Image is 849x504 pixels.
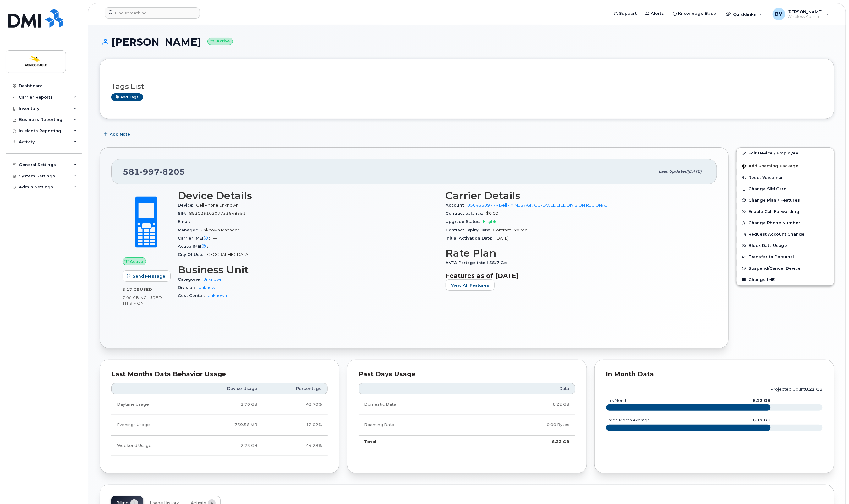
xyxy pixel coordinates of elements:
[753,398,771,403] text: 6.22 GB
[213,236,217,241] span: —
[737,159,834,172] button: Add Roaming Package
[196,203,238,208] span: Cell Phone Unknown
[111,371,328,377] div: Last Months Data Behavior Usage
[359,394,480,415] td: Domestic Data
[201,228,239,232] span: Unknown Manager
[737,148,834,159] a: Edit Device / Employee
[178,293,208,298] span: Cost Center
[737,229,834,240] button: Request Account Change
[111,93,143,101] a: Add tags
[111,436,191,456] td: Weekend Usage
[123,167,185,176] span: 581
[140,167,160,176] span: 997
[480,415,575,435] td: 0.00 Bytes
[495,236,509,241] span: [DATE]
[493,228,528,232] span: Contract Expired
[123,295,162,306] span: included this month
[111,436,328,456] tr: Friday from 6:00pm to Monday 8:00am
[748,209,799,214] span: Enable Call Forwarding
[263,415,328,435] td: 12.02%
[178,252,206,257] span: City Of Use
[193,219,197,224] span: —
[480,394,575,415] td: 6.22 GB
[130,258,143,264] span: Active
[451,282,489,288] span: View All Features
[446,279,495,291] button: View All Features
[446,211,486,216] span: Contract balance
[178,236,213,241] span: Carrier IMEI
[191,415,263,435] td: 759.56 MB
[178,228,201,232] span: Manager
[687,169,702,174] span: [DATE]
[359,371,575,377] div: Past Days Usage
[111,394,191,415] td: Daytime Usage
[203,277,222,282] a: Unknown
[446,203,467,208] span: Account
[263,383,328,394] th: Percentage
[178,219,193,224] span: Email
[446,260,510,265] span: AVPA Partage intell 55/7 Go
[160,167,185,176] span: 8205
[480,383,575,394] th: Data
[110,131,130,137] span: Add Note
[178,264,438,275] h3: Business Unit
[111,415,191,435] td: Evenings Usage
[737,263,834,274] button: Suspend/Cancel Device
[111,415,328,435] tr: Weekdays from 6:00pm to 8:00am
[263,436,328,456] td: 44.28%
[191,436,263,456] td: 2.73 GB
[446,190,706,201] h3: Carrier Details
[140,287,152,292] span: used
[737,172,834,183] button: Reset Voicemail
[748,198,800,203] span: Change Plan / Features
[178,285,199,290] span: Division
[123,295,139,300] span: 7.00 GB
[446,236,495,241] span: Initial Activation Date
[100,36,834,47] h1: [PERSON_NAME]
[737,195,834,206] button: Change Plan / Features
[748,266,801,271] span: Suspend/Cancel Device
[123,270,171,282] button: Send Message
[737,206,834,217] button: Enable Call Forwarding
[111,83,823,90] h3: Tags List
[263,394,328,415] td: 43.70%
[208,293,227,298] a: Unknown
[211,244,215,249] span: —
[191,394,263,415] td: 2.70 GB
[742,164,798,170] span: Add Roaming Package
[659,169,687,174] span: Last updated
[123,287,140,292] span: 6.17 GB
[737,240,834,251] button: Block Data Usage
[178,203,196,208] span: Device
[483,219,498,224] span: Eligible
[467,203,607,208] a: 0504350977 - Bell - MINES AGNICO-EAGLE LTEE DIVISION REGIONAL
[206,252,249,257] span: [GEOGRAPHIC_DATA]
[606,371,823,377] div: In Month Data
[178,190,438,201] h3: Device Details
[753,418,771,422] text: 6.17 GB
[446,228,493,232] span: Contract Expiry Date
[737,274,834,285] button: Change IMEI
[100,128,135,140] button: Add Note
[771,387,823,392] text: projected count
[805,387,823,392] tspan: 8.22 GB
[446,247,706,259] h3: Rate Plan
[606,398,627,403] text: this month
[178,211,189,216] span: SIM
[737,183,834,195] button: Change SIM Card
[480,436,575,447] td: 6.22 GB
[178,244,211,249] span: Active IMEI
[189,211,246,216] span: 89302610207733648551
[737,217,834,229] button: Change Phone Number
[606,418,650,422] text: three month average
[191,383,263,394] th: Device Usage
[359,436,480,447] td: Total
[446,272,706,279] h3: Features as of [DATE]
[737,251,834,263] button: Transfer to Personal
[199,285,218,290] a: Unknown
[133,273,165,279] span: Send Message
[207,38,233,45] small: Active
[486,211,498,216] span: $0.00
[446,219,483,224] span: Upgrade Status
[359,415,480,435] td: Roaming Data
